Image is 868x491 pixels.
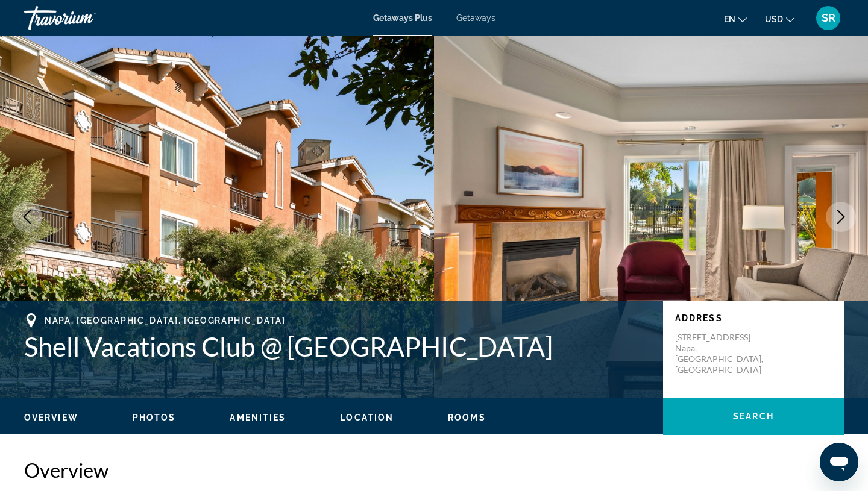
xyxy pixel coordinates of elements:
span: Photos [133,413,176,422]
button: Next image [826,202,856,232]
span: USD [765,14,783,24]
button: Amenities [230,412,286,423]
button: User Menu [813,5,844,31]
span: Rooms [448,413,486,422]
p: Address [675,313,832,323]
h1: Shell Vacations Club @ [GEOGRAPHIC_DATA] [24,331,651,362]
span: Location [340,413,394,422]
a: Getaways [456,13,495,23]
a: Travorium [24,2,145,34]
h2: Overview [24,458,844,482]
button: Photos [133,412,176,423]
span: Overview [24,413,78,422]
button: Overview [24,412,78,423]
span: Napa, [GEOGRAPHIC_DATA], [GEOGRAPHIC_DATA] [45,316,286,325]
span: Amenities [230,413,286,422]
a: Getaways Plus [373,13,432,23]
button: Rooms [448,412,486,423]
button: Change currency [765,10,794,28]
button: Location [340,412,394,423]
iframe: Button to launch messaging window [820,443,858,481]
button: Search [663,398,844,435]
span: en [724,14,735,24]
button: Previous image [12,202,42,232]
span: SR [822,12,835,24]
p: [STREET_ADDRESS] Napa, [GEOGRAPHIC_DATA], [GEOGRAPHIC_DATA] [675,332,772,375]
span: Search [733,411,774,421]
button: Change language [724,10,747,28]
